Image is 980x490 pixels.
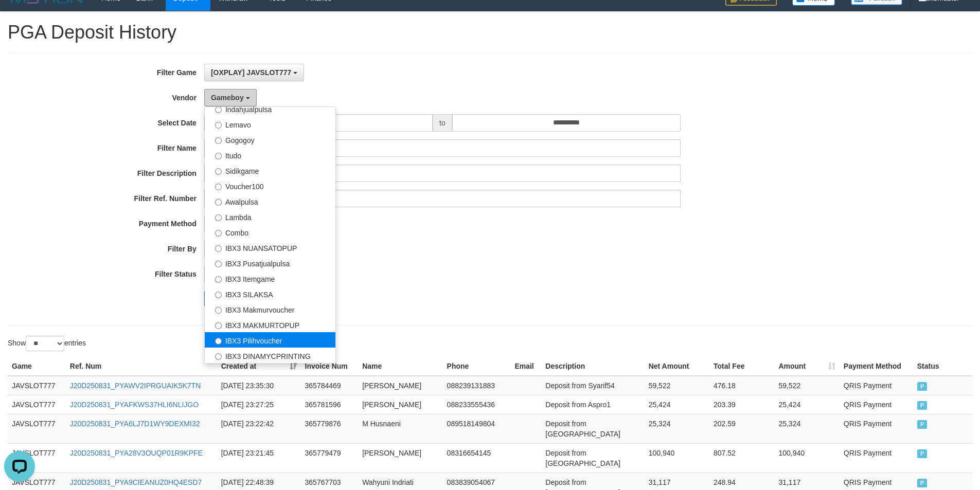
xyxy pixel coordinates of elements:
span: Gameboy [211,94,244,102]
td: 100,940 [774,443,839,473]
span: [OXPLAY] JAVSLOT777 [211,68,291,77]
input: IBX3 NUANSATOPUP [215,245,222,252]
label: IBX3 Itemgame [205,270,335,286]
td: 365779479 [301,443,359,473]
td: JAVSLOT777 [8,414,66,443]
td: 100,940 [645,443,709,473]
td: [DATE] 23:22:42 [217,414,301,443]
th: Invoice Num [301,357,359,376]
td: QRIS Payment [840,443,913,473]
span: PAID [917,479,928,487]
label: IBX3 Pusatjualpulsa [205,255,335,270]
td: [DATE] 23:21:45 [217,443,301,473]
label: Sidikgame [205,162,335,178]
label: IBX3 NUANSATOPUP [205,240,335,255]
th: Status [913,357,972,376]
td: Deposit from [GEOGRAPHIC_DATA] [541,414,644,443]
input: Gogogoy [215,137,222,144]
label: IBX3 DINAMYCPRINTING [205,348,335,363]
th: Ref. Num [66,357,217,376]
a: J20D250831_PYA9CIEANUZ0HQ4ESD7 [70,478,202,486]
input: IBX3 SILAKSA [215,292,222,298]
input: Voucher100 [215,184,222,190]
th: Created at: activate to sort column ascending [217,357,301,376]
input: Lemavo [215,122,222,129]
td: JAVSLOT777 [8,395,66,414]
th: Name [358,357,442,376]
td: QRIS Payment [840,376,913,395]
button: Open LiveChat chat widget [4,4,35,35]
input: Lambda [215,214,222,221]
th: Total Fee [709,357,774,376]
label: Awalpulsa [205,193,335,209]
td: [DATE] 23:27:25 [217,395,301,414]
th: Description [541,357,644,376]
td: 25,424 [774,395,839,414]
td: JAVSLOT777 [8,376,66,395]
label: Itudo [205,147,335,162]
input: Indahjualpulsa [215,106,222,113]
td: [PERSON_NAME] [358,376,442,395]
td: Deposit from [GEOGRAPHIC_DATA] [541,443,644,473]
td: 088239131883 [443,376,511,395]
th: Email [510,357,541,376]
td: 365784469 [301,376,359,395]
label: Gogogoy [205,132,335,147]
label: Indahjualpulsa [205,101,335,116]
td: 807.52 [709,443,774,473]
td: 203.39 [709,395,774,414]
td: 476.18 [709,376,774,395]
input: IBX3 Pilihvoucher [215,338,222,344]
td: QRIS Payment [840,395,913,414]
button: Gameboy [204,89,257,106]
label: IBX3 Makmurvoucher [205,301,335,317]
td: 25,324 [774,414,839,443]
label: IBX3 MAKMURTOPUP [205,317,335,332]
a: J20D250831_PYAWV2IPRGUAIK5K7TN [70,382,201,390]
td: QRIS Payment [840,414,913,443]
td: 59,522 [774,376,839,395]
label: IBX3 SILAKSA [205,286,335,301]
td: [DATE] 23:35:30 [217,376,301,395]
td: [PERSON_NAME] [358,443,442,473]
input: Sidikgame [215,168,222,175]
td: 25,324 [645,414,709,443]
label: Show entries [8,336,86,351]
td: [PERSON_NAME] [358,395,442,414]
span: PAID [917,401,928,410]
td: 25,424 [645,395,709,414]
th: Game [8,357,66,376]
label: Voucher100 [205,178,335,193]
span: to [433,114,452,132]
td: Deposit from Syarif54 [541,376,644,395]
td: M Husnaeni [358,414,442,443]
label: IBX3 Pilihvoucher [205,332,335,348]
a: J20D250831_PYAFKWS37HLI6NLIJGO [70,401,199,409]
th: Net Amount [645,357,709,376]
td: 202.59 [709,414,774,443]
th: Phone [443,357,511,376]
input: Combo [215,230,222,237]
select: Showentries [26,336,64,351]
button: [OXPLAY] JAVSLOT777 [204,64,304,81]
span: PAID [917,449,928,458]
td: Deposit from Aspro1 [541,395,644,414]
td: 365779876 [301,414,359,443]
span: PAID [917,382,928,391]
td: 59,522 [645,376,709,395]
td: 088233555436 [443,395,511,414]
input: IBX3 MAKMURTOPUP [215,322,222,329]
label: Lambda [205,209,335,224]
a: J20D250831_PYA28V3OUQP01R9KPFE [70,449,203,457]
td: 08316654145 [443,443,511,473]
a: J20D250831_PYA6LJ7D1WY9DEXMI32 [70,420,200,428]
label: Combo [205,224,335,240]
h1: PGA Deposit History [8,22,972,43]
span: PAID [917,420,928,429]
input: IBX3 Makmurvoucher [215,307,222,314]
label: Lemavo [205,116,335,132]
input: IBX3 Itemgame [215,276,222,283]
th: Payment Method [840,357,913,376]
td: JAVSLOT777 [8,443,66,473]
input: Itudo [215,153,222,159]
